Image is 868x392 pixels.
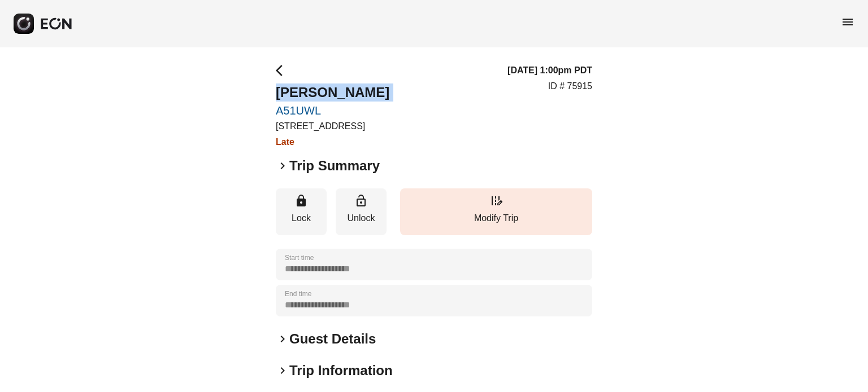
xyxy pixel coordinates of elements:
h2: [PERSON_NAME] [276,83,389,102]
h2: Trip Information [289,362,393,380]
p: Unlock [341,212,381,225]
span: keyboard_arrow_right [276,364,289,377]
span: lock [294,194,308,208]
h2: Trip Summary [289,157,380,175]
span: arrow_back_ios [276,64,289,77]
span: keyboard_arrow_right [276,159,289,173]
h2: Guest Details [289,330,376,348]
button: Lock [276,188,327,235]
h3: [DATE] 1:00pm PDT [507,64,592,77]
p: Modify Trip [406,212,587,225]
button: Unlock [336,188,387,235]
span: menu [841,15,854,29]
h3: Late [276,135,389,149]
p: Lock [281,212,321,225]
span: keyboard_arrow_right [276,332,289,346]
p: [STREET_ADDRESS] [276,120,389,133]
a: A51UWL [276,104,389,117]
button: Modify Trip [400,188,592,235]
span: edit_road [489,194,503,208]
span: lock_open [354,194,368,208]
p: ID # 75915 [548,80,592,93]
